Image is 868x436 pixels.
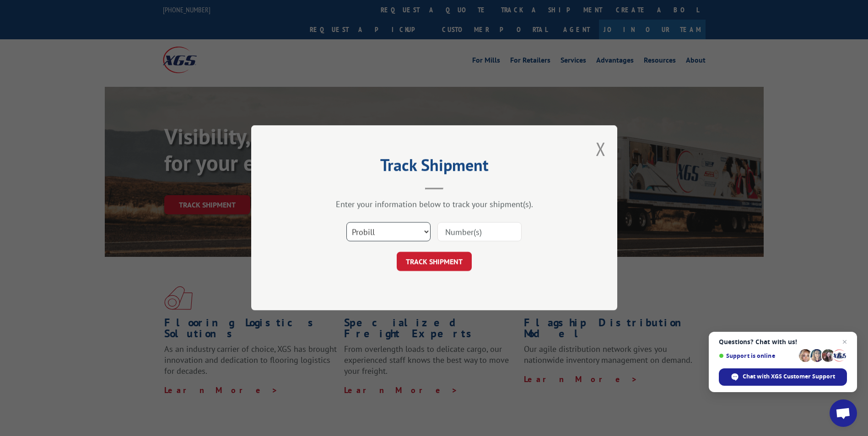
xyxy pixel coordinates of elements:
div: Chat with XGS Customer Support [719,368,847,386]
input: Number(s) [437,223,522,242]
span: Chat with XGS Customer Support [743,372,835,381]
div: Open chat [830,399,857,427]
div: Enter your information below to track your shipment(s). [297,199,571,210]
span: Close chat [839,336,850,347]
button: TRACK SHIPMENT [397,252,472,271]
span: Support is online [719,352,796,359]
button: Close modal [596,137,606,161]
h2: Track Shipment [297,159,571,176]
span: Questions? Chat with us! [719,338,847,346]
